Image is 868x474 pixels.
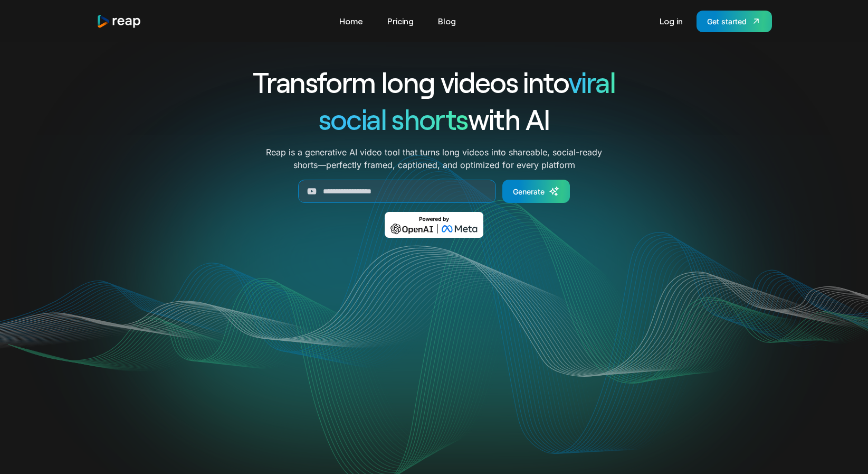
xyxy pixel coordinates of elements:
span: social shorts [319,101,468,136]
h1: with AI [215,100,654,137]
video: Your browser does not support the video tag. [222,253,646,466]
div: Generate [513,186,545,197]
a: Generate [502,180,570,203]
a: Home [334,13,368,30]
p: Reap is a generative AI video tool that turns long videos into shareable, social-ready shorts—per... [266,146,602,171]
img: Powered by OpenAI & Meta [385,212,483,238]
h1: Transform long videos into [215,63,654,100]
div: Get started [707,16,747,27]
form: Generate Form [215,180,654,203]
a: Pricing [382,13,419,30]
a: Blog [433,13,461,30]
span: viral [568,64,615,99]
img: reap logo [97,14,142,29]
a: home [97,14,142,29]
a: Get started [697,11,772,32]
a: Log in [654,13,688,30]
